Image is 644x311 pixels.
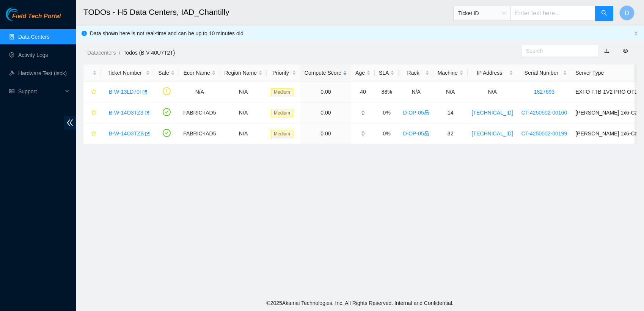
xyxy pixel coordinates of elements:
[521,130,567,137] a: CT-4250502-00199
[119,50,120,56] span: /
[76,295,644,311] footer: © 2025 Akamai Technologies, Inc. All Rights Reserved. Internal and Confidential.
[351,82,375,102] td: 40
[6,14,61,24] a: Akamai TechnologiesField Tech Portal
[109,89,141,95] a: B-W-13LD70I
[472,110,513,116] a: [TECHNICAL_ID]
[12,13,61,20] span: Field Tech Portal
[18,84,63,99] span: Support
[88,107,97,119] button: star
[351,102,375,123] td: 0
[91,131,96,137] span: star
[604,48,609,54] a: download
[375,102,399,123] td: 0%
[472,130,513,137] a: [TECHNICAL_ID]
[91,89,96,95] span: star
[109,110,143,116] a: B-W-14O3TZ3
[64,116,76,130] span: double-left
[434,102,468,123] td: 14
[424,110,429,115] span: lock
[109,130,144,137] a: B-W-14O3TZB
[18,52,48,58] a: Activity Logs
[595,6,613,21] button: search
[375,82,399,102] td: 88%
[179,82,220,102] td: N/A
[18,34,49,40] a: Data Centers
[88,127,97,140] button: star
[220,102,267,123] td: N/A
[468,82,517,102] td: N/A
[458,8,506,19] span: Ticket ID
[6,8,38,21] img: Akamai Technologies
[88,86,97,98] button: star
[9,89,14,94] span: read
[625,8,629,18] span: D
[399,82,433,102] td: N/A
[434,123,468,144] td: 32
[163,129,171,137] span: check-circle
[601,10,607,17] span: search
[434,82,468,102] td: N/A
[534,89,555,95] a: 1827693
[220,123,267,144] td: N/A
[91,110,96,116] span: star
[179,123,220,144] td: FABRIC-IAD5
[271,109,293,117] span: Medium
[598,45,615,57] button: download
[526,47,587,55] input: Search
[403,130,429,137] a: D-OP-05lock
[424,131,429,136] span: lock
[300,123,351,144] td: 0.00
[18,70,67,76] a: Hardware Test (isok)
[300,102,351,123] td: 0.00
[634,31,638,36] span: close
[351,123,375,144] td: 0
[510,6,595,21] input: Enter text here...
[163,87,171,95] span: exclamation-circle
[403,110,429,116] a: D-OP-05lock
[220,82,267,102] td: N/A
[619,5,635,20] button: D
[271,88,293,96] span: Medium
[179,102,220,123] td: FABRIC-IAD5
[300,82,351,102] td: 0.00
[375,123,399,144] td: 0%
[623,48,628,53] span: eye
[521,110,567,116] a: CT-4250502-00160
[271,130,293,138] span: Medium
[163,108,171,116] span: check-circle
[87,50,116,56] a: Datacenters
[634,31,638,36] button: close
[123,50,175,56] a: Todos (B-V-40U7T2T)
